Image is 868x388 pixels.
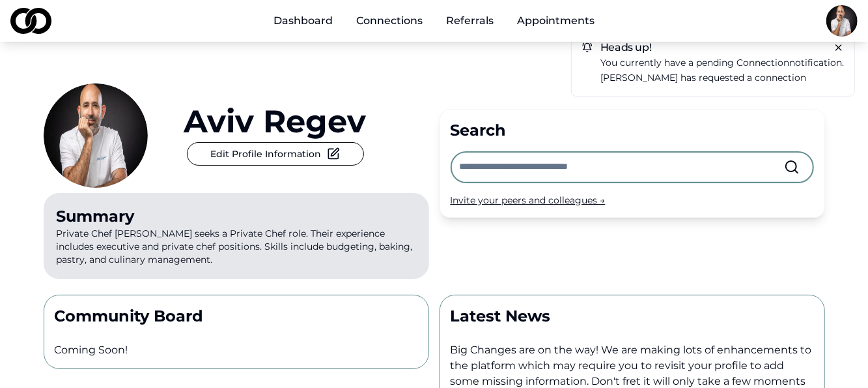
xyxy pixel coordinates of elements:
[187,142,364,166] button: Edit Profile Information
[736,57,789,68] span: connection
[507,8,605,34] a: Appointments
[44,193,429,279] p: Private Chef [PERSON_NAME] seeks a Private Chef role. Their experience includes executive and pri...
[184,106,367,137] a: Aviv Regev
[451,120,814,141] div: Search
[263,8,605,34] nav: Main
[600,55,844,85] a: You currently have a pending connectionnotification.[PERSON_NAME] has requested a connection
[451,306,814,327] p: Latest News
[600,70,844,85] p: [PERSON_NAME] has requested a connection
[263,8,343,34] a: Dashboard
[826,5,858,37] img: 7c9f7354-d216-4eca-a593-158b3da62616-chef%20photo-profile_picture.jpg
[10,8,51,34] img: logo
[57,206,416,227] div: Summary
[600,55,844,70] p: You currently have a pending notification.
[346,8,433,34] a: Connections
[451,194,814,207] div: Invite your peers and colleagues →
[55,342,418,358] p: Coming Soon!
[55,306,418,327] p: Community Board
[44,83,148,188] img: 7c9f7354-d216-4eca-a593-158b3da62616-chef%20photo-profile_picture.jpg
[436,8,504,34] a: Referrals
[582,42,844,53] h5: Heads up!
